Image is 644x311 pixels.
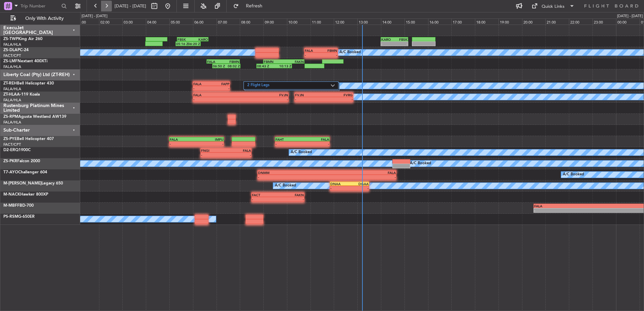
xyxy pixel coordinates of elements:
[274,64,291,68] div: 10:13 Z
[3,137,17,141] span: ZS-PYE
[617,13,643,19] div: [DATE] - [DATE]
[3,37,18,41] span: ZS-TWP
[295,93,324,97] div: FVJN
[169,19,193,25] div: 05:00
[340,47,361,58] div: A/C Booked
[3,181,41,185] span: M-[PERSON_NAME]
[223,60,239,64] div: FBMN
[258,175,327,179] div: -
[3,59,47,63] a: ZS-LMFNextant 400XTi
[264,60,284,64] div: FBMN
[207,60,223,64] div: FALA
[3,42,21,47] a: FALA/HLA
[170,137,197,141] div: FALA
[3,181,63,185] a: M-[PERSON_NAME]Legacy 650
[99,19,123,25] div: 02:00
[176,42,188,46] div: 05:16 Z
[381,42,394,46] div: -
[522,19,546,25] div: 20:00
[3,48,18,52] span: ZS-DLA
[381,19,405,25] div: 14:00
[3,215,18,219] span: PS-RSM
[241,93,288,97] div: FVJN
[3,93,40,97] a: ZT-HLAA-119 Koala
[592,19,616,25] div: 23:00
[276,142,302,146] div: -
[252,193,278,197] div: FACT
[226,148,251,152] div: FALA
[3,37,42,41] a: ZS-TWPKing Air 260
[305,48,321,53] div: FALA
[3,215,35,219] a: PS-RSMG-650ER
[241,97,288,101] div: -
[193,93,241,97] div: FALA
[170,142,197,146] div: -
[230,1,270,11] button: Refresh
[428,19,452,25] div: 16:00
[252,197,278,201] div: -
[21,1,59,11] input: Trip Number
[330,186,349,190] div: -
[257,64,274,68] div: 08:43 Z
[122,19,146,25] div: 03:00
[178,37,193,41] div: FBSK
[311,19,334,25] div: 11:00
[324,97,353,101] div: -
[3,87,21,92] a: FALA/HLA
[211,82,229,86] div: FAPP
[334,19,357,25] div: 12:00
[115,3,146,9] span: [DATE] - [DATE]
[284,60,303,64] div: FAKN
[302,137,329,141] div: FALA
[201,148,226,152] div: FNGI
[275,181,296,191] div: A/C Booked
[287,19,311,25] div: 10:00
[258,171,327,175] div: DNMM
[3,81,17,85] span: ZT-REH
[188,42,200,46] div: 06:20 Z
[3,170,47,174] a: T7-AYOChallenger 604
[82,13,107,19] div: [DATE] - [DATE]
[226,64,240,68] div: 08:02 Z
[3,48,29,52] a: ZS-DLAPC-24
[331,84,335,87] img: arrow-gray.svg
[327,171,396,175] div: FALA
[197,142,224,146] div: -
[410,159,431,169] div: A/C Booked
[193,86,211,90] div: -
[305,53,321,57] div: -
[211,86,229,90] div: -
[217,19,240,25] div: 07:00
[278,193,304,197] div: FAKN
[201,153,226,157] div: -
[3,159,17,163] span: ZS-PKR
[3,120,21,125] a: FALA/HLA
[3,170,18,174] span: T7-AYO
[278,197,304,201] div: -
[330,182,349,186] div: DNAA
[542,3,565,10] div: Quick Links
[357,19,381,25] div: 13:00
[197,137,224,141] div: IMPU
[240,19,263,25] div: 08:00
[263,19,287,25] div: 09:00
[3,93,17,97] span: ZT-HLA
[276,137,302,141] div: FAHT
[349,186,368,190] div: -
[3,142,21,147] a: FACT/CPT
[240,4,268,8] span: Refresh
[324,93,353,97] div: FVRG
[146,19,169,25] div: 04:00
[498,19,522,25] div: 19:00
[3,193,20,197] span: M-NACK
[291,147,312,158] div: A/C Booked
[3,193,48,197] a: M-NACKHawker 800XP
[3,53,21,58] a: FACT/CPT
[327,175,396,179] div: -
[3,204,20,208] span: M-MBFF
[3,148,31,152] a: D2-ERQ1900C
[226,153,251,157] div: -
[569,19,592,25] div: 22:00
[3,159,40,163] a: ZS-PKRFalcon 2000
[213,64,226,68] div: 06:50 Z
